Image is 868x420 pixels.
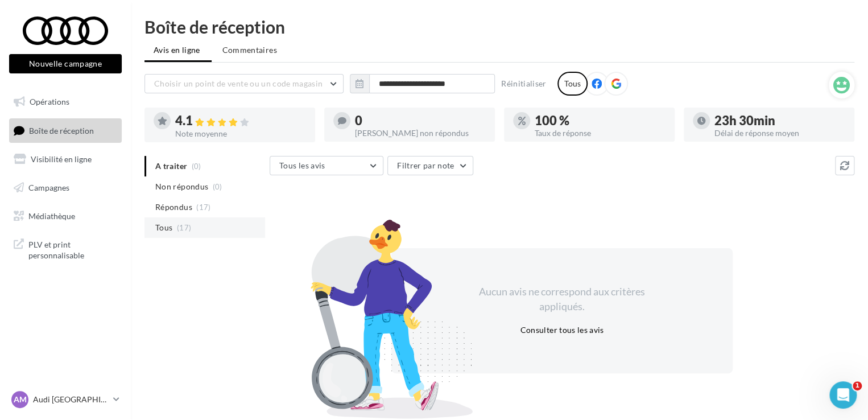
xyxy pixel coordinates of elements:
[355,114,486,127] div: 0
[464,285,660,314] div: Aucun avis ne correspond aux critères appliqués.
[279,160,325,170] span: Tous les avis
[7,204,124,228] a: Médiathèque
[7,90,124,114] a: Opérations
[30,97,69,106] span: Opérations
[853,381,862,390] span: 1
[175,114,306,127] div: 4.1
[33,394,109,405] p: Audi [GEOGRAPHIC_DATA]
[222,44,277,56] span: Commentaires
[355,129,486,137] div: [PERSON_NAME] non répondus
[28,237,117,261] span: PLV et print personnalisable
[29,125,94,135] span: Boîte de réception
[557,72,588,96] div: Tous
[144,18,854,35] div: Boîte de réception
[28,211,75,220] span: Médiathèque
[31,154,92,164] span: Visibilité en ligne
[714,129,845,137] div: Délai de réponse moyen
[515,323,608,337] button: Consulter tous les avis
[7,176,124,200] a: Campagnes
[7,118,124,143] a: Boîte de réception
[535,114,666,127] div: 100 %
[829,381,857,409] iframe: Intercom live chat
[535,129,666,137] div: Taux de réponse
[7,232,124,266] a: PLV et print personnalisable
[144,74,344,93] button: Choisir un point de vente ou un code magasin
[155,222,172,233] span: Tous
[213,182,222,191] span: (0)
[155,201,192,213] span: Répondus
[497,77,551,90] button: Réinitialiser
[175,130,306,138] div: Note moyenne
[387,156,473,175] button: Filtrer par note
[9,54,122,73] button: Nouvelle campagne
[714,114,845,127] div: 23h 30min
[196,203,210,212] span: (17)
[14,394,27,405] span: AM
[270,156,383,175] button: Tous les avis
[154,79,323,88] span: Choisir un point de vente ou un code magasin
[9,389,122,410] a: AM Audi [GEOGRAPHIC_DATA]
[7,147,124,171] a: Visibilité en ligne
[177,223,191,232] span: (17)
[155,181,208,192] span: Non répondus
[28,183,69,192] span: Campagnes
